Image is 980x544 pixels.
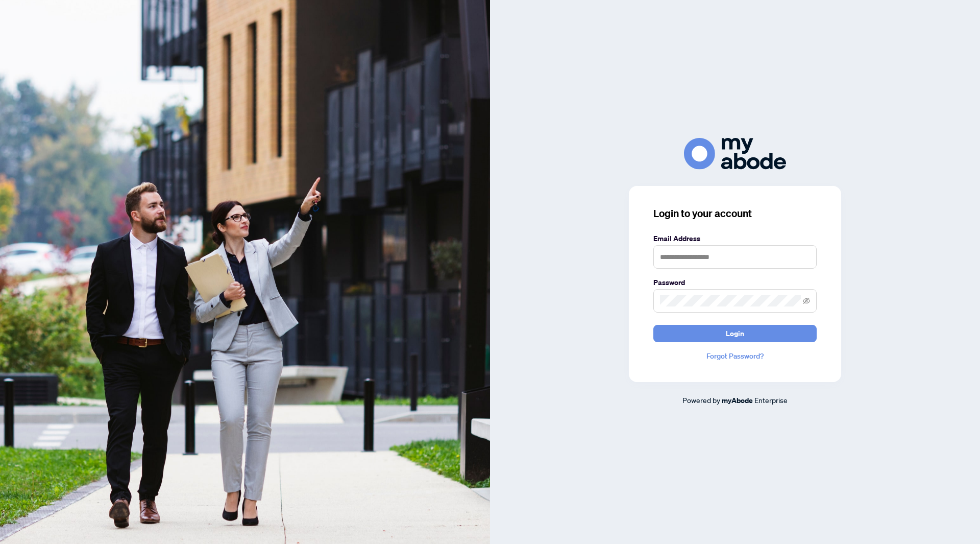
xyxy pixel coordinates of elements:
label: Password [653,277,817,288]
label: Email Address [653,233,817,244]
img: ma-logo [684,138,786,169]
a: Forgot Password? [653,350,817,362]
h3: Login to your account [653,206,817,221]
span: Login [726,325,744,342]
span: eye-invisible [803,297,810,304]
a: myAbode [722,395,753,406]
span: Enterprise [754,395,788,405]
span: Powered by [682,395,720,405]
button: Login [653,325,817,342]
